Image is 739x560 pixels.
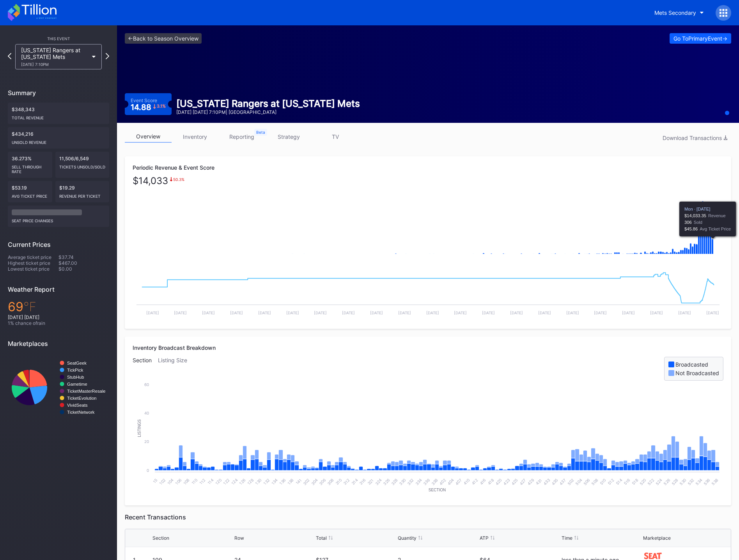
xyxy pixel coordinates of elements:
[447,478,455,486] text: 404
[351,478,359,486] text: 314
[390,478,399,486] text: 328
[21,62,88,67] div: [DATE] 7:10PM
[198,478,206,486] text: 112
[230,310,243,315] text: [DATE]
[342,478,351,486] text: 312
[125,33,202,44] a: <-Back to Season Overview
[671,478,679,486] text: 528
[643,535,671,541] div: Marketplace
[133,357,158,381] div: Section
[230,478,239,486] text: 124
[125,131,172,143] a: overview
[454,310,467,315] text: [DATE]
[422,478,431,486] text: 336
[654,9,696,16] div: Mets Secondary
[8,152,52,178] div: 36.273%
[152,535,169,541] div: Section
[137,419,142,437] text: Listings
[174,478,183,486] text: 106
[406,478,415,486] text: 332
[12,191,48,198] div: Avg ticket price
[663,478,671,486] text: 526
[176,109,360,115] div: [DATE] [DATE] 7:10PM | [GEOGRAPHIC_DATA]
[222,478,230,486] text: 122
[463,478,471,486] text: 410
[131,103,166,111] div: 14.88
[133,344,723,351] div: Inventory Broadcast Breakdown
[590,478,599,486] text: 508
[615,478,623,486] text: 514
[12,137,105,145] div: Unsold Revenue
[711,478,719,486] text: 538
[147,468,149,473] text: 0
[202,310,215,315] text: [DATE]
[518,478,526,486] text: 427
[8,320,109,326] div: 1 % chance of rain
[542,478,551,486] text: 433
[67,396,96,401] text: TicketEvolution
[454,478,463,486] text: 407
[574,478,583,486] text: 504
[270,478,278,486] text: 134
[429,488,446,492] text: Section
[125,513,731,521] div: Recent Transactions
[12,161,48,174] div: Sell Through Rate
[214,478,223,486] text: 120
[414,478,422,486] text: 334
[58,254,109,260] div: $37.74
[431,478,439,486] text: 338
[8,36,109,41] div: This Event
[655,478,663,486] text: 524
[566,310,579,315] text: [DATE]
[133,262,723,321] svg: Chart title
[487,478,495,486] text: 418
[12,215,105,223] div: seat price changes
[12,112,105,120] div: Total Revenue
[278,478,287,486] text: 136
[480,535,489,541] div: ATP
[144,382,149,387] text: 60
[173,177,184,182] div: 50.3 %
[262,478,271,486] text: 132
[670,33,731,44] button: Go ToPrimaryEvent->
[631,478,639,486] text: 518
[599,478,607,486] text: 510
[172,131,218,143] a: inventory
[622,310,635,315] text: [DATE]
[234,535,244,541] div: Row
[295,478,303,486] text: 141
[67,382,87,386] text: Gametime
[647,478,655,486] text: 522
[23,299,36,314] span: ℉
[335,478,343,486] text: 310
[183,478,191,486] text: 108
[318,478,326,486] text: 306
[55,181,109,202] div: $19.29
[146,310,159,315] text: [DATE]
[8,353,109,422] svg: Chart title
[58,260,109,266] div: $467.00
[623,478,631,486] text: 516
[207,478,214,486] text: 114
[367,478,375,486] text: 321
[649,5,710,20] button: Mets Secondary
[144,411,149,415] text: 40
[67,403,88,408] text: VividSeats
[67,361,87,365] text: SeatGeek
[398,310,411,315] text: [DATE]
[131,97,157,103] div: Event Score
[67,375,84,379] text: StubHub
[144,439,149,444] text: 20
[133,184,723,262] svg: Chart title
[471,478,479,486] text: 412
[238,478,246,486] text: 126
[58,266,109,272] div: $0.00
[679,478,687,486] text: 530
[8,314,109,320] div: [DATE] [DATE]
[706,310,719,315] text: [DATE]
[176,98,360,109] div: [US_STATE] Rangers at [US_STATE] Mets
[152,478,158,484] text: 15
[562,535,572,541] div: Time
[639,478,647,486] text: 520
[8,241,109,248] div: Current Prices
